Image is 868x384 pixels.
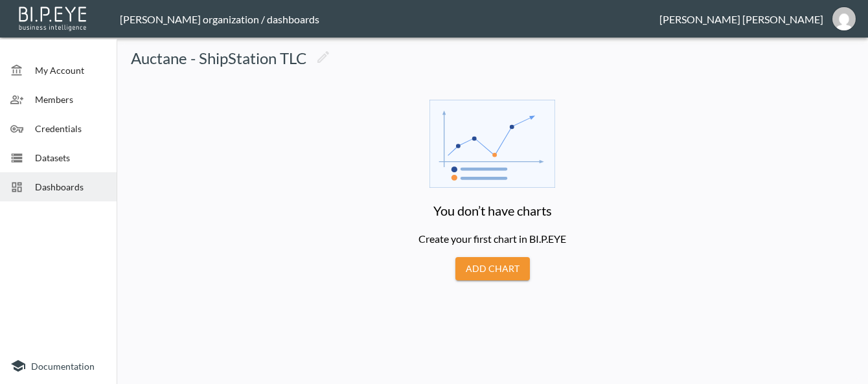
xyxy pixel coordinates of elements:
[120,13,659,25] div: [PERSON_NAME] organization / dashboards
[131,48,306,69] h5: Auctane - ShipStation TLC
[315,49,331,65] svg: Edit
[137,231,847,257] p: Create your first chart in BI.P.EYE
[455,257,530,281] button: Add Chart
[35,180,106,194] span: Dashboards
[823,3,865,34] button: strauss@swap-commerce.com
[35,63,106,77] span: My Account
[16,3,91,32] img: bipeye-logo
[35,122,106,135] span: Credentials
[429,100,555,188] img: svg+xml;base64,PHN2ZyB4bWxucz0iaHR0cDovL3d3dy53My5vcmcvMjAwMC9zdmciIHdpZHRoPSIxOTMuNjMzIiBoZWlnaH...
[35,151,106,164] span: Datasets
[659,13,823,25] div: [PERSON_NAME] [PERSON_NAME]
[31,361,95,372] span: Documentation
[10,358,106,374] a: Documentation
[832,7,856,30] img: 9d6d52b20e0d77fdb67d3fc15fbe1f35
[137,190,847,231] h6: You don’t have charts
[35,93,106,106] span: Members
